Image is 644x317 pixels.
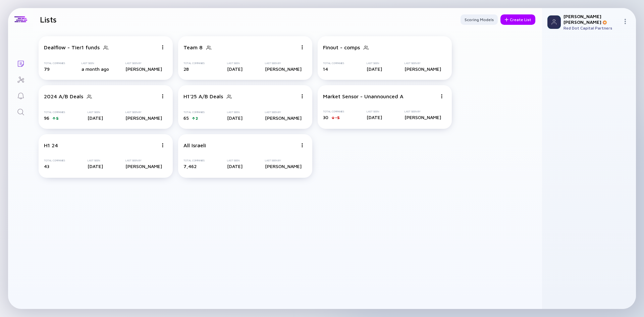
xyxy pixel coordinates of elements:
[44,111,65,114] div: Total Companies
[227,115,243,121] div: [DATE]
[183,115,189,121] span: 65
[227,111,243,114] div: Last Seen
[40,15,57,24] h1: Lists
[183,142,206,148] div: All Israeli
[183,44,203,50] div: Team 8
[227,62,243,65] div: Last Seen
[265,111,302,114] div: Last Seen By
[82,66,109,72] div: a month ago
[125,62,162,65] div: Last Seen By
[88,163,103,169] div: [DATE]
[323,114,328,120] span: 30
[335,115,340,120] div: -5
[563,25,620,31] div: Red Dot Capital Partners
[44,62,65,65] div: Total Companies
[323,66,328,72] span: 14
[161,94,165,98] img: Menu
[323,93,404,99] div: Market Sensor - Unannounced A
[183,163,197,169] span: 7,462
[265,115,302,121] div: [PERSON_NAME]
[405,66,441,72] div: [PERSON_NAME]
[300,94,304,98] img: Menu
[323,44,360,50] div: Finout - comps
[265,66,302,72] div: [PERSON_NAME]
[125,159,162,162] div: Last Seen By
[623,19,628,24] img: Menu
[44,115,49,121] span: 96
[125,163,162,169] div: [PERSON_NAME]
[265,62,302,65] div: Last Seen By
[500,14,535,25] button: Create List
[8,103,33,119] a: Search
[265,163,302,169] div: [PERSON_NAME]
[367,110,382,113] div: Last Seen
[265,159,302,162] div: Last Seen By
[44,66,50,72] span: 79
[125,111,162,114] div: Last Seen By
[461,14,498,25] button: Scoring Models
[8,55,33,71] a: Lists
[44,142,58,148] div: H1 24
[88,115,103,121] div: [DATE]
[161,143,165,147] img: Menu
[367,62,382,65] div: Last Seen
[227,163,243,169] div: [DATE]
[88,159,103,162] div: Last Seen
[44,44,100,50] div: Dealflow - Tier1 funds
[44,159,65,162] div: Total Companies
[8,87,33,103] a: Reminders
[125,115,162,121] div: [PERSON_NAME]
[563,13,620,25] div: [PERSON_NAME] [PERSON_NAME]
[44,163,49,169] span: 43
[367,66,382,72] div: [DATE]
[440,94,444,98] img: Menu
[405,114,441,120] div: [PERSON_NAME]
[300,143,304,147] img: Menu
[183,159,205,162] div: Total Companies
[227,159,243,162] div: Last Seen
[125,66,162,72] div: [PERSON_NAME]
[183,111,205,114] div: Total Companies
[227,66,243,72] div: [DATE]
[405,62,441,65] div: Last Seen By
[183,66,189,72] span: 28
[196,116,198,121] div: 2
[405,110,441,113] div: Last Seen By
[323,62,344,65] div: Total Companies
[547,15,561,29] img: Profile Picture
[323,110,344,113] div: Total Companies
[367,114,382,120] div: [DATE]
[300,45,304,49] img: Menu
[56,116,59,121] div: 5
[161,45,165,49] img: Menu
[82,62,109,65] div: Last Seen
[183,62,205,65] div: Total Companies
[44,93,83,99] div: 2024 A/B Deals
[183,93,223,99] div: H1'25 A/B Deals
[8,71,33,87] a: Investor Map
[88,111,103,114] div: Last Seen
